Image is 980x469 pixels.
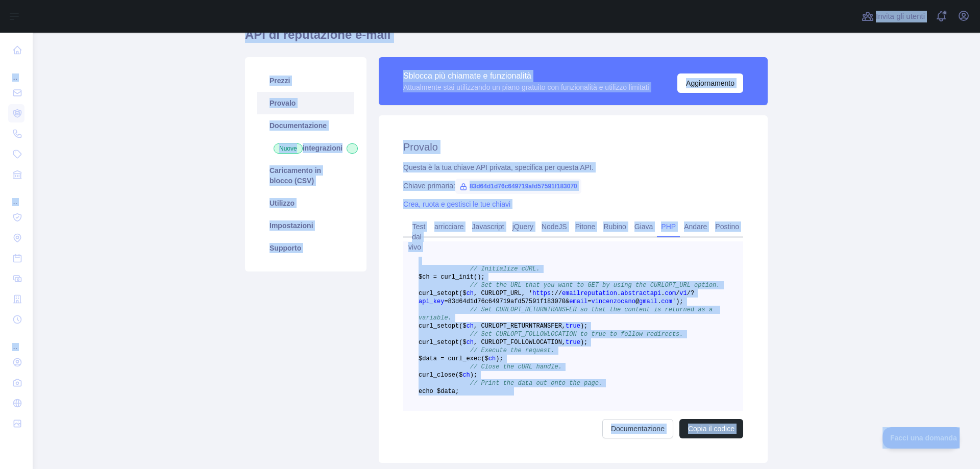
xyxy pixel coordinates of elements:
[679,298,683,305] span: ;
[677,73,743,93] button: Aggiornamento
[12,74,17,81] font: ...
[467,323,474,330] span: ch
[257,192,354,214] a: Utilizzo
[257,137,354,159] a: Nuoveintegrazioni
[575,223,596,231] font: Pitone
[566,339,580,346] span: true
[635,298,639,305] span: @
[566,323,580,330] span: true
[419,298,444,305] span: api_key
[686,79,734,87] font: Aggiornamento
[679,419,743,438] button: Copia il codice
[455,274,481,281] span: _init()
[408,223,425,251] font: Test dal vivo
[676,290,679,297] span: /
[661,290,665,297] span: .
[512,223,533,231] font: jQuery
[419,372,433,379] span: curl
[679,290,687,297] span: v1
[580,339,584,346] span: )
[269,77,290,85] font: Prezzi
[639,298,657,305] span: gmail
[687,290,691,297] span: /
[279,145,297,152] font: Nuove
[444,298,569,305] span: =83d64d1d76c649719afd57591f183070&
[419,290,433,297] span: curl
[688,425,734,433] font: Copia il codice
[569,298,587,305] span: email
[657,298,661,305] span: .
[257,237,354,259] a: Supporto
[419,355,462,362] span: $data = curl
[474,372,477,379] span: ;
[12,343,17,351] font: ...
[602,419,673,438] a: Documentazione
[470,363,562,371] span: // Close the cURL handle.
[257,159,354,192] a: Caricamento in blocco (CSV)
[419,339,433,346] span: curl
[269,99,296,107] font: Provalo
[470,347,555,354] span: // Execute the request.
[665,290,676,297] span: com
[403,141,438,153] font: Provalo
[462,372,470,379] span: ch
[470,265,540,273] span: // Initialize cURL.
[603,223,626,231] font: Rubino
[419,306,716,322] span: // Set CURLOPT_RETURNTRANSFER so that the content is returned as a variable.
[488,355,496,362] span: ch
[245,28,390,41] font: API di reputazione e-mail
[433,339,467,346] span: _setopt($
[584,339,587,346] span: ;
[403,163,594,171] font: Questa è la tua chiave API privata, specifica per questa API.
[269,166,321,185] font: Caricamento in blocco (CSV)
[257,92,354,114] a: Provalo
[499,355,503,362] span: ;
[472,223,504,231] font: Javascript
[434,223,464,231] font: arricciare
[470,331,683,338] span: // Set CURLOPT_FOLLOWLOCATION to true to follow redirects.
[542,223,567,231] font: NodeJS
[269,121,327,130] font: Documentazione
[621,290,661,297] span: abstractapi
[419,388,459,395] span: echo $data;
[634,223,653,231] font: Giava
[303,144,343,152] font: integrazioni
[269,199,295,207] font: Utilizzo
[433,323,467,330] span: _setopt($
[433,290,467,297] span: _setopt($
[551,290,554,297] span: :
[257,214,354,237] a: Impostazioni
[661,223,676,231] font: PHP
[467,339,474,346] span: ch
[496,355,499,362] span: )
[481,274,484,281] span: ;
[580,323,584,330] span: )
[269,244,301,252] font: Supporto
[661,298,672,305] span: com
[591,298,635,305] span: vincenzocano
[257,114,354,137] a: Documentazione
[403,200,510,208] font: Crea, ruota e gestisci le tue chiavi
[691,290,694,297] span: ?
[257,69,354,92] a: Prezzi
[876,12,925,20] font: Invita gli utenti
[467,290,474,297] span: ch
[617,290,621,297] span: .
[474,290,532,297] span: , CURLOPT_URL, '
[470,380,602,387] span: // Print the data out onto the page.
[433,372,463,379] span: _close($
[715,223,739,231] font: Postino
[403,71,531,80] font: Sblocca più chiamate e funzionalità
[558,290,562,297] span: /
[419,274,455,281] span: $ch = curl
[470,183,577,190] font: 83d64d1d76c649719afd57591f183070
[462,355,488,362] span: _exec($
[587,298,591,305] span: =
[684,223,707,231] font: Andare
[883,427,960,449] iframe: Attiva/disattiva l'assistenza clienti
[12,199,17,206] font: ...
[532,290,551,297] span: https
[474,339,566,346] span: , CURLOPT_FOLLOWLOCATION,
[672,298,679,305] span: ')
[554,290,558,297] span: /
